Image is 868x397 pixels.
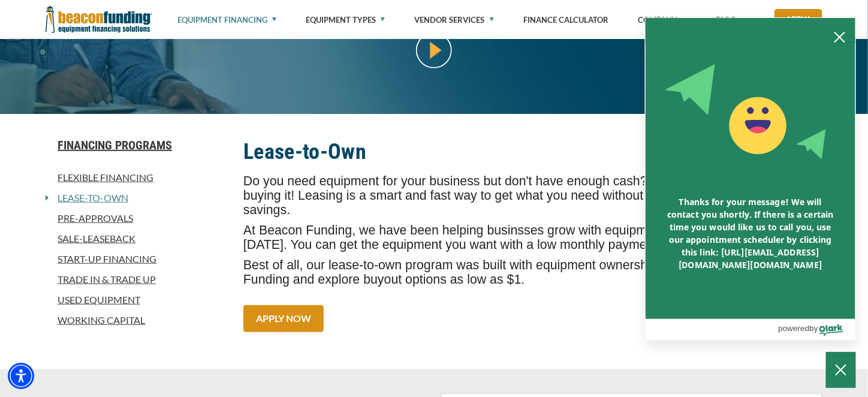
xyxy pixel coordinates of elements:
span: by [810,321,818,336]
div: Accessibility Menu [8,363,34,389]
button: close chatbox [830,28,849,45]
h2: Lease-to-Own [243,138,822,166]
a: Lease-To-Own [49,191,128,205]
div: olark chatbox [645,17,856,341]
a: Start-Up Financing [46,252,229,266]
a: Pre-approvals [46,211,229,225]
a: Used Equipment [46,293,229,307]
a: Sale-Leaseback [46,231,229,246]
span: Thanks for your message! We will contact you shortly. If there is a certain time you would like u... [655,184,846,283]
a: Financing Programs [46,138,229,152]
img: video modal pop-up play button [416,32,452,68]
span: Do you need equipment for your business but don't have enough cash? You can lease it instead of b... [243,174,801,217]
span: At Beacon Funding, we have been helping businsses grow with equipment leasing and financing since... [243,223,822,252]
a: Trade In & Trade Up [46,272,229,287]
button: Close Chatbox [826,352,856,388]
a: Powered by Olark [778,320,855,340]
a: Apply [774,9,822,30]
a: Working Capital [46,313,229,327]
span: Best of all, our lease-to-own program was built with equipment ownership in mind! Work with Beaco... [243,258,812,287]
a: Flexible Financing [46,170,229,185]
span: powered [778,321,809,336]
a: APPLY NOW [243,305,324,332]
